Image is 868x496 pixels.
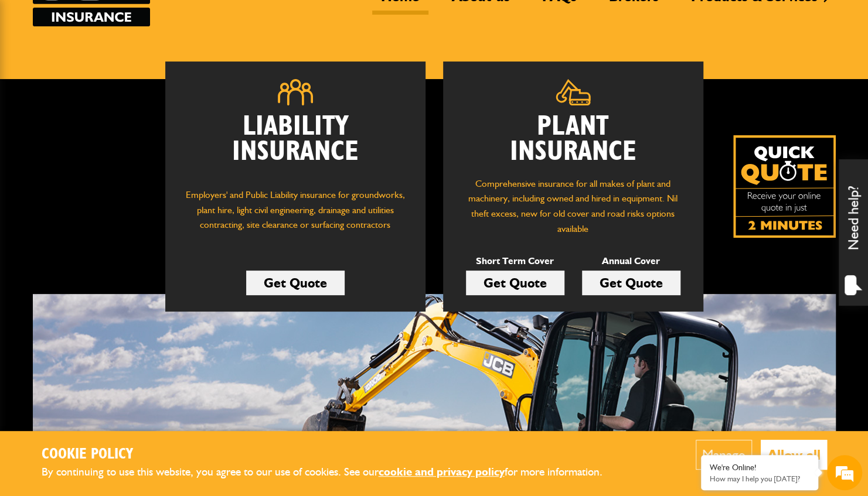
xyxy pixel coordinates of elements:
div: We're Online! [710,463,809,473]
a: Get Quote [246,271,345,295]
a: Get your insurance quote isn just 2-minutes [733,135,836,238]
p: Annual Cover [582,254,680,269]
h2: Liability Insurance [183,114,408,176]
button: Allow all [761,440,827,470]
h2: Plant Insurance [461,114,686,165]
a: cookie and privacy policy [379,465,505,478]
p: How may I help you today? [710,474,809,483]
a: Get Quote [582,271,680,295]
img: Quick Quote [733,135,836,238]
p: By continuing to use this website, you agree to our use of cookies. See our for more information. [42,463,622,481]
p: Short Term Cover [466,254,564,269]
button: Manage [696,440,752,470]
p: Comprehensive insurance for all makes of plant and machinery, including owned and hired in equipm... [461,176,686,236]
h2: Cookie Policy [42,446,622,464]
p: Employers' and Public Liability insurance for groundworks, plant hire, light civil engineering, d... [183,187,408,244]
div: Need help? [839,159,868,306]
a: Get Quote [466,271,564,295]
